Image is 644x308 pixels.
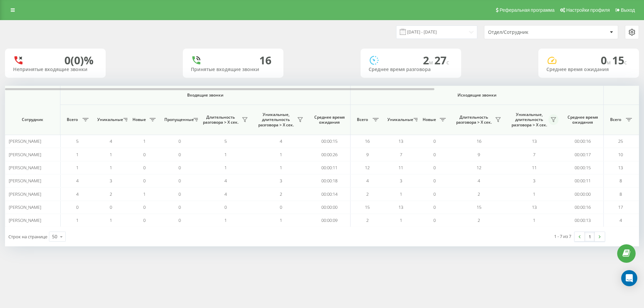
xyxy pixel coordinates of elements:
[9,138,41,144] span: [PERSON_NAME]
[510,112,548,128] span: Уникальные, длительность разговора > Х сек.
[398,165,403,171] span: 11
[567,115,598,125] span: Среднее время ожидания
[433,178,436,184] span: 0
[562,187,604,200] td: 00:00:00
[8,234,47,240] span: Строк на странице
[224,191,227,197] span: 4
[76,138,78,144] span: 5
[259,54,271,67] div: 16
[9,191,41,197] span: [PERSON_NAME]
[76,217,78,223] span: 1
[354,117,371,122] span: Всего
[433,204,436,210] span: 0
[620,178,622,184] span: 8
[110,191,112,197] span: 2
[620,191,622,197] span: 8
[224,217,227,223] span: 1
[143,165,146,171] span: 0
[224,165,227,171] span: 1
[309,135,351,148] td: 00:00:15
[533,178,535,184] span: 3
[477,165,481,171] span: 12
[533,217,535,223] span: 1
[224,204,227,210] span: 0
[64,54,94,67] div: 0 (0)%
[433,191,436,197] span: 0
[566,7,610,13] span: Настройки профиля
[607,59,612,66] span: м
[562,148,604,161] td: 00:00:17
[280,217,282,223] span: 1
[554,233,571,240] div: 1 - 7 из 7
[280,165,282,171] span: 1
[314,115,345,125] span: Среднее время ожидания
[477,204,481,210] span: 15
[224,151,227,158] span: 1
[309,161,351,174] td: 00:00:11
[366,217,369,223] span: 2
[365,138,370,144] span: 16
[434,53,449,67] span: 27
[76,151,78,158] span: 1
[9,178,41,184] span: [PERSON_NAME]
[618,204,623,210] span: 17
[13,67,98,72] div: Непринятые входящие звонки
[398,204,403,210] span: 13
[9,217,41,223] span: [PERSON_NAME]
[178,217,181,223] span: 0
[178,191,181,197] span: 0
[601,53,612,67] span: 0
[618,165,623,171] span: 13
[178,151,181,158] span: 0
[78,93,333,98] span: Входящие звонки
[76,191,78,197] span: 4
[618,151,623,158] span: 10
[110,151,112,158] span: 1
[309,187,351,200] td: 00:00:14
[532,138,537,144] span: 13
[143,191,146,197] span: 1
[52,233,57,240] div: 50
[400,178,402,184] span: 3
[400,151,402,158] span: 7
[143,204,146,210] span: 0
[178,178,181,184] span: 0
[433,165,436,171] span: 0
[366,151,369,158] span: 9
[280,191,282,197] span: 2
[9,204,41,210] span: [PERSON_NAME]
[64,117,80,122] span: Всего
[532,165,537,171] span: 11
[387,117,412,122] span: Уникальные
[499,7,554,13] span: Реферальная программа
[532,204,537,210] span: 13
[164,117,192,122] span: Пропущенные
[97,117,121,122] span: Уникальные
[488,29,568,35] div: Отдел/Сотрудник
[110,138,112,144] span: 4
[143,138,146,144] span: 1
[76,178,78,184] span: 4
[562,201,604,214] td: 00:00:16
[224,178,227,184] span: 4
[178,204,181,210] span: 0
[433,217,436,223] span: 0
[478,191,480,197] span: 2
[446,59,449,66] span: c
[11,117,54,122] span: Сотрудник
[607,117,624,122] span: Всего
[191,67,275,72] div: Принятые входящие звонки
[454,115,493,125] span: Длительность разговора > Х сек.
[562,174,604,187] td: 00:00:11
[131,117,148,122] span: Новые
[309,174,351,187] td: 00:00:18
[365,204,370,210] span: 15
[423,53,434,67] span: 2
[143,217,146,223] span: 0
[280,178,282,184] span: 3
[365,165,370,171] span: 12
[620,217,622,223] span: 4
[478,178,480,184] span: 4
[433,138,436,144] span: 0
[562,161,604,174] td: 00:00:15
